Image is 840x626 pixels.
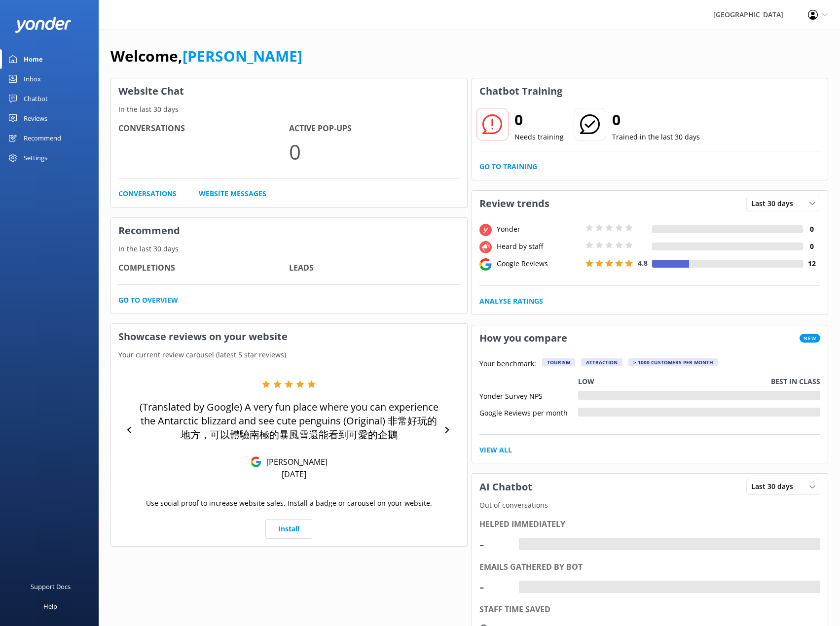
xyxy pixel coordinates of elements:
h2: 0 [514,108,564,132]
div: Inbox [24,69,41,89]
div: Recommend [24,128,61,148]
h4: Leads [289,262,460,275]
h4: Conversations [118,122,289,135]
div: Help [43,596,57,616]
h3: Review trends [472,191,557,216]
span: Last 30 days [751,481,799,492]
div: Home [24,49,43,69]
p: Trained in the last 30 days [612,132,700,142]
p: [PERSON_NAME] [261,456,328,467]
p: Your current review carousel (latest 5 star reviews) [111,349,467,360]
a: Conversations [118,188,177,199]
div: Settings [24,148,47,168]
div: Chatbot [24,89,48,108]
a: [PERSON_NAME] [183,46,302,66]
p: In the last 30 days [111,104,467,115]
span: 4.8 [638,258,648,268]
p: Best in class [771,376,820,387]
p: Low [578,376,594,387]
h3: How you compare [472,325,575,351]
h4: Active Pop-ups [289,122,460,135]
div: Helped immediately [479,518,821,531]
div: Yonder Survey NPS [479,391,578,400]
h2: 0 [612,108,700,132]
div: - [519,538,526,551]
p: Use social proof to increase website sales. Install a badge or carousel on your website. [146,498,432,509]
h3: Chatbot Training [472,78,570,104]
div: - [479,575,509,598]
h4: 0 [803,224,820,235]
a: Analyse Ratings [479,296,543,307]
p: Your benchmark: [479,358,536,370]
span: Last 30 days [751,198,799,209]
span: New [800,334,820,343]
h3: Recommend [111,218,467,243]
h3: Website Chat [111,78,467,104]
div: Google Reviews [494,258,583,269]
p: Needs training [514,132,564,142]
h4: 0 [803,241,820,252]
img: Google Reviews [251,456,261,467]
h4: 12 [803,258,820,269]
h4: Completions [118,262,289,275]
a: View All [479,445,512,455]
a: Go to overview [118,295,178,306]
div: Tourism [542,358,575,366]
p: (Translated by Google) A very fun place where you can experience the Antarctic blizzard and see c... [138,400,440,442]
h3: AI Chatbot [472,474,540,500]
div: Reviews [24,108,47,128]
img: yonder-white-logo.png [15,17,72,33]
a: Install [265,519,312,539]
div: Google Reviews per month [479,408,578,417]
div: - [519,581,526,593]
h3: Showcase reviews on your website [111,324,467,349]
p: Out of conversations [472,500,828,511]
div: Staff time saved [479,603,821,616]
div: Attraction [581,358,622,366]
h1: Welcome, [110,44,302,68]
a: Go to Training [479,161,537,172]
div: - [479,532,509,556]
div: Heard by staff [494,241,583,252]
a: Website Messages [199,188,266,199]
p: [DATE] [282,469,306,480]
div: > 1000 customers per month [628,358,718,366]
div: Emails gathered by bot [479,561,821,574]
p: In the last 30 days [111,243,467,254]
div: Yonder [494,224,583,235]
p: 0 [289,135,460,168]
div: Support Docs [31,577,71,596]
